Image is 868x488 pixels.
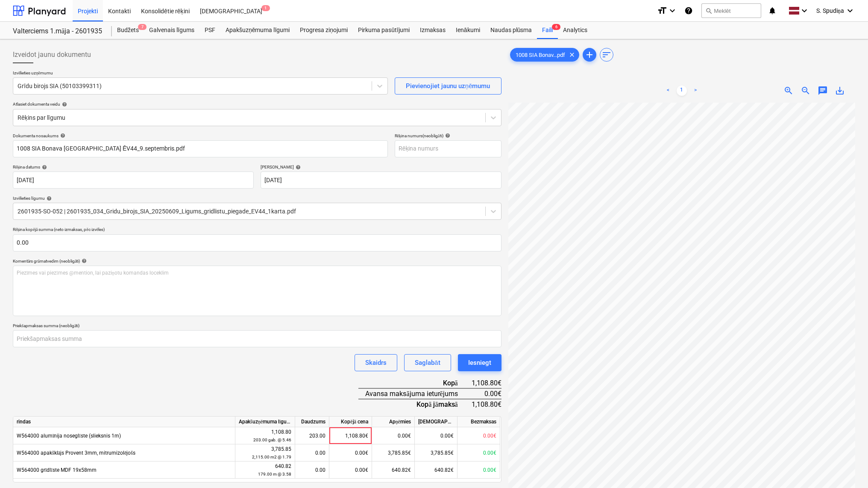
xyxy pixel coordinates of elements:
span: help [294,165,301,170]
div: 0.00€ [415,427,457,444]
div: 0.00€ [329,461,372,479]
div: 1,108.80 [239,428,291,444]
div: 0.00€ [457,461,500,479]
span: help [60,102,67,107]
div: 3,785.85€ [372,444,415,461]
a: Pirkuma pasūtījumi [353,22,415,39]
span: search [705,7,712,14]
div: Pievienojiet jaunu uzņēmumu [406,80,490,92]
div: Saglabāt [415,357,440,368]
div: Izmaksas [415,22,451,39]
div: Daudzums [295,417,329,427]
div: 640.82 [239,462,291,478]
div: Atlasiet dokumenta veidu [13,101,501,107]
i: keyboard_arrow_down [799,6,809,16]
button: Pievienojiet jaunu uzņēmumu [395,77,501,95]
div: 1,108.80€ [329,427,372,444]
span: zoom_in [783,86,794,96]
div: 0.00€ [372,427,415,444]
div: 1,108.80€ [472,399,501,409]
iframe: Chat Widget [825,447,868,488]
div: Apņēmies [372,417,415,427]
i: notifications [768,6,777,16]
div: Izvēlieties līgumu [13,195,501,201]
span: S. Spudiņa [816,7,844,15]
div: Iesniegt [468,357,491,368]
a: Apakšuzņēmuma līgumi [220,22,295,39]
span: help [80,258,87,263]
i: keyboard_arrow_down [845,6,855,16]
span: 7 [138,24,147,30]
div: Rēķina datums [13,164,254,170]
span: W564000 grīdlīste MDF 19x58mm [17,467,97,473]
div: Kopā [358,378,471,388]
div: 1008 SIA Bonav...pdf [510,48,579,62]
button: Meklēt [701,3,761,18]
a: Ienākumi [451,22,485,39]
a: Budžets7 [112,22,144,39]
p: Priekšapmaksas summa (neobligāti) [13,323,501,330]
div: Kopā jāmaksā [358,399,471,409]
input: Rēķina kopējā summa (neto izmaksas, pēc izvēles) [13,234,501,251]
div: Skaidrs [365,357,387,368]
a: Faili6 [537,22,558,39]
button: Skaidrs [355,354,397,371]
div: Dokumenta nosaukums [13,133,388,139]
button: Saglabāt [404,354,451,371]
div: Rēķina numurs (neobligāti) [395,133,501,139]
span: Izveidot jaunu dokumentu [13,50,91,60]
span: save_alt [835,86,845,96]
p: Rēķina kopējā summa (neto izmaksas, pēc izvēles) [13,227,501,234]
div: Komentārs grāmatvedim (neobligāti) [13,258,501,264]
div: [DEMOGRAPHIC_DATA] izmaksas [415,417,457,427]
i: keyboard_arrow_down [667,6,677,16]
input: Izpildes datums nav norādīts [261,172,501,189]
div: Apakšuzņēmuma līgums [235,417,295,427]
div: Bezmaksas [457,417,500,427]
div: 0.00€ [329,444,372,461]
span: 1 [261,5,270,11]
div: 640.82€ [372,461,415,479]
span: clear [567,50,577,60]
div: Budžets [112,22,144,39]
div: 0.00€ [457,444,500,461]
div: 0.00€ [457,427,500,444]
a: Next page [690,86,701,96]
input: Priekšapmaksas summa [13,330,501,347]
span: help [40,165,47,170]
a: PSF [199,22,220,39]
small: 179.00 m @ 3.58 [258,472,291,476]
div: [PERSON_NAME] [261,164,501,170]
input: Rēķina numurs [395,140,501,157]
a: Analytics [558,22,592,39]
div: 640.82€ [415,461,457,479]
div: Avansa maksājuma ieturējums [358,388,471,399]
div: 1,108.80€ [472,378,501,388]
p: Izvēlieties uzņēmumu [13,70,388,77]
small: 203.00 gab. @ 5.46 [253,438,291,442]
button: Iesniegt [458,354,501,371]
span: 1008 SIA Bonav...pdf [510,52,570,58]
div: Galvenais līgums [144,22,199,39]
span: help [59,133,65,138]
span: sort [601,50,612,60]
div: rindas [13,417,235,427]
a: Page 1 is your current page [677,86,687,96]
div: 0.00 [299,461,325,479]
a: Naudas plūsma [485,22,537,39]
i: format_size [657,6,667,16]
span: W564000 apakšklājs Provent 3mm, mitrumizolējošs [17,450,135,456]
span: add [584,50,595,60]
span: help [45,196,52,201]
span: W564000 alumīnija noseglīste (slieksnis 1m) [17,433,121,439]
i: Zināšanu pamats [684,6,693,16]
div: Valterciems 1.māja - 2601935 [13,27,102,36]
a: Progresa ziņojumi [295,22,353,39]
